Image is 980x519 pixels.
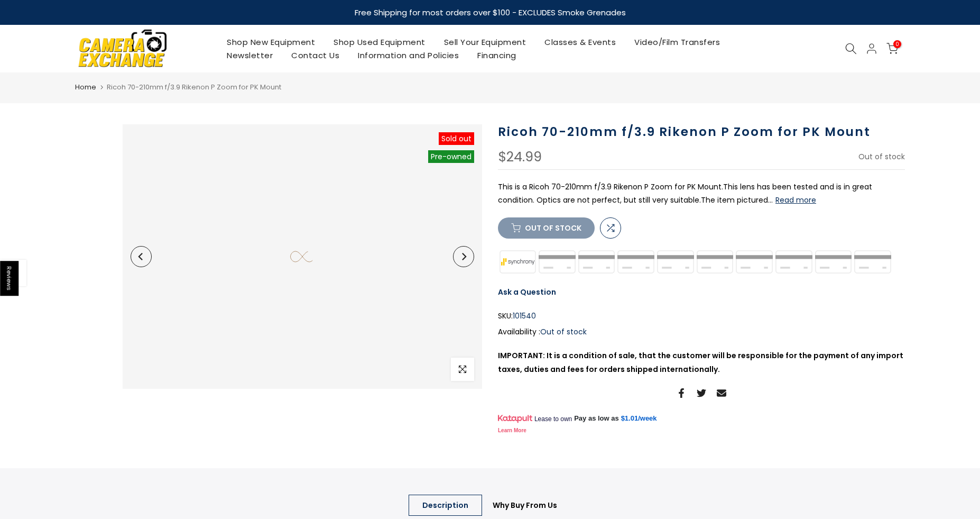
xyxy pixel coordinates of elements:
span: Pay as low as [574,414,619,423]
img: synchrony [498,249,538,275]
span: Out of stock [540,326,587,337]
img: amazon payments [538,249,577,275]
a: Shop Used Equipment [325,35,435,49]
strong: IMPORTANT: It is a condition of sale, that the customer will be responsible for the payment of an... [498,350,903,374]
span: 0 [893,40,901,48]
button: Previous [131,246,152,267]
strong: Free Shipping for most orders over $100 - EXCLUDES Smoke Grenades [355,7,626,18]
a: Shop New Equipment [218,35,325,49]
p: This is a Ricoh 70-210mm f/3.9 Rikenon P Zoom for PK Mount.This lens has been tested and is in gr... [498,180,905,207]
img: discover [656,249,696,275]
a: Share on Facebook [677,387,686,399]
a: Share on Email [717,387,726,399]
div: SKU: [498,309,905,323]
a: Learn More [498,427,526,433]
h1: Ricoh 70-210mm f/3.9 Rikenon P Zoom for PK Mount [498,124,905,140]
a: Sell Your Equipment [434,35,535,49]
img: apple pay [616,249,656,275]
button: Next [453,246,474,267]
img: shopify pay [813,249,853,275]
img: visa [853,249,893,275]
a: Video/Film Transfers [625,35,729,49]
span: Lease to own [534,415,572,423]
button: Read more [775,195,816,205]
a: Newsletter [218,49,282,62]
div: $24.99 [498,150,542,164]
a: Financing [468,49,526,62]
img: google pay [695,249,735,275]
a: Contact Us [282,49,349,62]
span: Ricoh 70-210mm f/3.9 Rikenon P Zoom for PK Mount [107,82,281,92]
a: Information and Policies [349,49,468,62]
div: Availability : [498,325,905,339]
img: american express [577,249,616,275]
a: $1.01/week [621,414,657,423]
a: Ask a Question [498,287,556,297]
a: Classes & Events [535,35,625,49]
span: 101540 [513,309,536,323]
a: Description [409,495,482,516]
a: Share on Twitter [697,387,706,399]
img: paypal [774,249,814,275]
a: Home [75,82,96,93]
span: Out of stock [858,151,905,162]
img: master [735,249,774,275]
a: 0 [886,43,898,54]
a: Why Buy From Us [479,495,571,516]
